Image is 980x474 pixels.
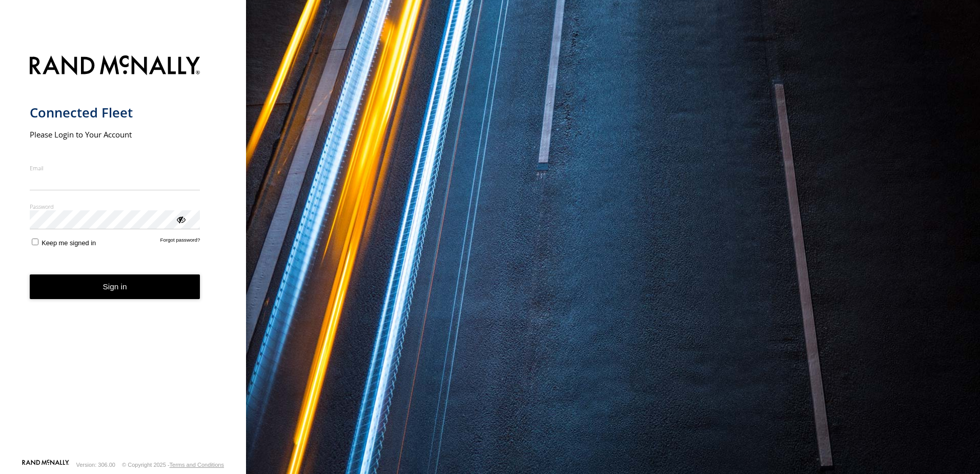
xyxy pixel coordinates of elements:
[160,237,200,247] a: Forgot password?
[122,462,224,468] div: © Copyright 2025 -
[22,460,69,470] a: Visit our Website
[42,239,96,247] span: Keep me signed in
[30,274,200,300] button: Sign in
[170,462,224,468] a: Terms and Conditions
[30,129,200,140] h2: Please Login to Your Account
[30,49,217,459] form: main
[32,239,38,245] input: Keep me signed in
[76,462,115,468] div: Version: 306.00
[30,53,200,80] img: Rand McNally
[175,214,186,224] div: ViewPassword
[30,164,200,172] label: Email
[30,104,200,121] h1: Connected Fleet
[30,203,200,210] label: Password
